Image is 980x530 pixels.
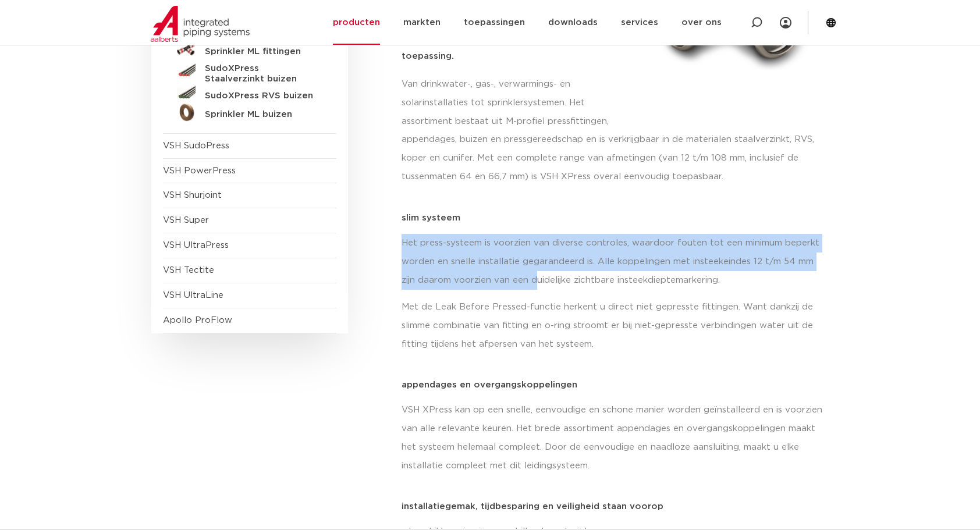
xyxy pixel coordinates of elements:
a: Sprinkler ML buizen [163,103,336,122]
a: VSH Super [163,216,209,225]
a: VSH Shurjoint [163,191,222,200]
h5: SudoXPress RVS buizen [205,91,320,101]
p: appendages, buizen en pressgereedschap en is verkrijgbaar in de materialen staalverzinkt, RVS, ko... [402,130,829,186]
p: appendages en overgangskoppelingen [402,380,829,389]
a: VSH PowerPress [163,166,236,175]
p: installatiegemak, tijdbesparing en veiligheid staan voorop [402,502,829,511]
p: slim systeem [402,214,829,222]
p: Met de Leak Before Pressed-functie herkent u direct niet gepresste fittingen. Want dankzij de sli... [402,298,829,354]
h5: SudoXPress Staalverzinkt buizen [205,63,320,84]
a: VSH UltraLine [163,291,223,300]
a: Sprinkler ML fittingen [163,40,336,59]
p: Het press-systeem is voorzien van diverse controles, waardoor fouten tot een minimum beperkt word... [402,234,829,290]
p: VSH XPress kan op een snelle, eenvoudige en schone manier worden geïnstalleerd en is voorzien van... [402,401,829,475]
a: SudoXPress Staalverzinkt buizen [163,59,336,84]
a: VSH SudoPress [163,141,229,150]
a: Apollo ProFlow [163,316,232,325]
a: VSH Tectite [163,266,214,275]
a: VSH UltraPress [163,241,229,250]
p: Van drinkwater-, gas-, verwarmings- en solarinstallaties tot sprinklersystemen. Het assortiment b... [402,75,612,131]
a: SudoXPress RVS buizen [163,84,336,103]
h5: Sprinkler ML fittingen [205,47,320,57]
h5: Sprinkler ML buizen [205,109,320,120]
